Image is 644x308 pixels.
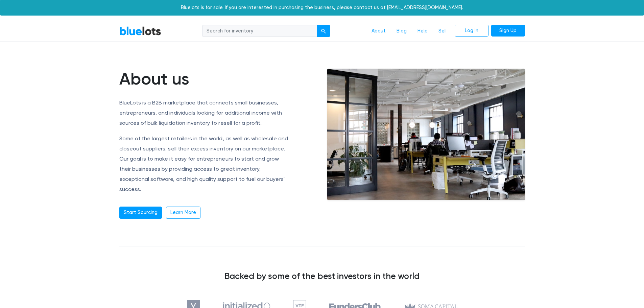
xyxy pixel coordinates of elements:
[327,69,525,200] img: office-e6e871ac0602a9b363ffc73e1d17013cb30894adc08fbdb38787864bb9a1d2fe.jpg
[119,26,161,36] a: BlueLots
[166,207,200,219] a: Learn More
[119,207,162,219] a: Start Sourcing
[119,134,290,194] p: Some of the largest retailers in the world, as well as wholesale and closeout suppliers, sell the...
[366,25,391,38] a: About
[119,271,525,281] h3: Backed by some of the best investors in the world
[119,69,290,89] h1: About us
[202,25,317,37] input: Search for inventory
[455,25,488,37] a: Log In
[433,25,452,38] a: Sell
[119,98,290,128] p: BlueLots is a B2B marketplace that connects small businesses, entrepreneurs, and individuals look...
[412,25,433,38] a: Help
[491,25,525,37] a: Sign Up
[391,25,412,38] a: Blog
